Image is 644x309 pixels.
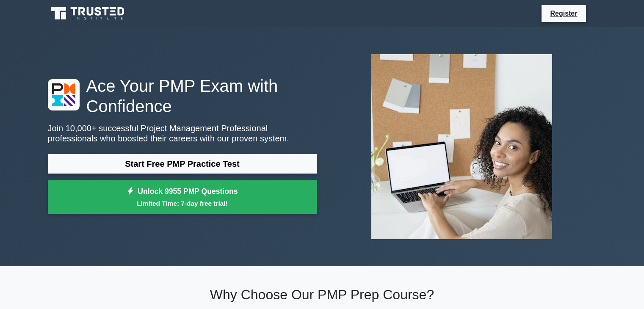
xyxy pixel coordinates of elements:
[48,287,597,303] h2: Why Choose Our PMP Prep Course?
[545,8,582,19] a: Register
[48,154,317,174] a: Start Free PMP Practice Test
[48,123,317,143] p: Join 10,000+ successful Project Management Professional professionals who boosted their careers w...
[48,180,317,214] a: Unlock 9955 PMP QuestionsLimited Time: 7-day free trial!
[58,199,307,208] small: Limited Time: 7-day free trial!
[48,76,317,116] h1: Ace Your PMP Exam with Confidence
